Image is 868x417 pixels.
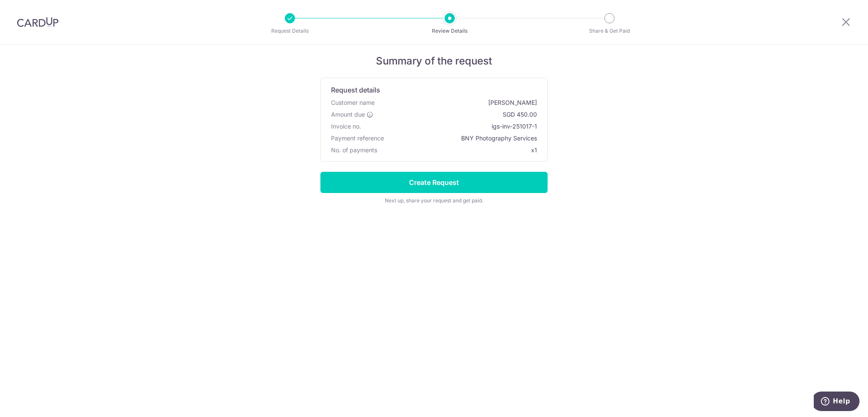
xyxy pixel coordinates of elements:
p: Request Details [259,27,321,35]
span: igs-inv-251017-1 [364,122,537,131]
label: Amount due [331,110,373,119]
div: Next up, share your request and get paid. [320,196,548,205]
span: BNY Photography Services [387,134,537,143]
p: Share & Get Paid [578,27,641,35]
span: [PERSON_NAME] [378,98,537,107]
span: Invoice no. [331,122,361,131]
span: Request details [331,85,380,95]
input: Create Request [320,172,548,193]
iframe: Opens a widget where you can find more information [814,392,860,413]
span: No. of payments [331,146,377,154]
span: Payment reference [331,134,384,143]
img: CardUp [17,17,58,27]
span: SGD 450.00 [377,110,537,119]
span: x1 [531,146,537,154]
p: Review Details [418,27,481,35]
h5: Summary of the request [320,55,548,67]
span: Customer name [331,98,375,107]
